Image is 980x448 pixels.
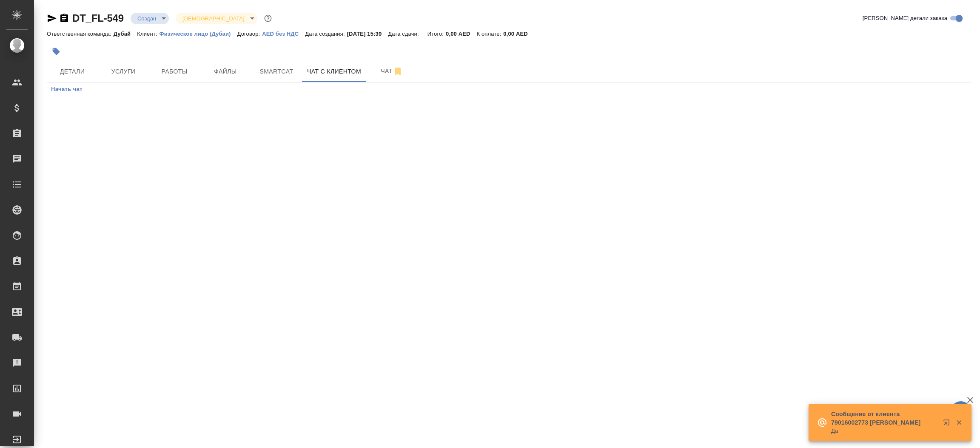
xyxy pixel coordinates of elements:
[863,14,947,23] span: [PERSON_NAME] детали заказа
[305,31,347,37] p: Дата создания:
[114,31,137,37] p: Дубай
[154,66,195,77] span: Работы
[307,66,361,77] span: Чат с клиентом
[137,31,159,37] p: Клиент:
[831,410,937,427] p: Сообщение от клиента 79016002773 [PERSON_NAME]
[262,31,305,37] p: AED без НДС
[237,31,262,37] p: Договор:
[47,82,971,96] div: simple tabs example
[176,13,257,24] div: Создан
[205,66,246,77] span: Файлы
[831,427,937,435] p: Да
[427,31,446,37] p: Итого:
[388,31,421,37] p: Дата сдачи:
[950,419,968,426] button: Закрыть
[393,66,403,77] svg: Отписаться
[47,31,114,37] p: Ответственная команда:
[52,66,93,77] span: Детали
[51,85,83,94] span: Начать чат
[180,15,247,22] button: [DEMOGRAPHIC_DATA]
[446,31,476,37] p: 0,00 AED
[59,13,69,23] button: Скопировать ссылку
[72,12,124,24] a: DT_FL-549
[256,66,297,77] span: Smartcat
[160,30,237,37] a: Физическое лицо (Дубаи)
[262,30,305,37] a: AED без НДС
[371,66,412,77] span: Чат
[103,66,144,77] span: Услуги
[347,31,388,37] p: [DATE] 15:39
[950,401,971,422] button: 🙏
[262,13,273,24] button: Доп статусы указывают на важность/срочность заказа
[47,82,87,96] button: Начать чат
[938,414,958,434] button: Открыть в новой вкладке
[131,13,169,24] div: Создан
[477,31,504,37] p: К оплате:
[47,42,66,61] button: Добавить тэг
[135,15,159,22] button: Создан
[47,13,57,23] button: Скопировать ссылку для ЯМессенджера
[503,31,534,37] p: 0,00 AED
[160,31,237,37] p: Физическое лицо (Дубаи)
